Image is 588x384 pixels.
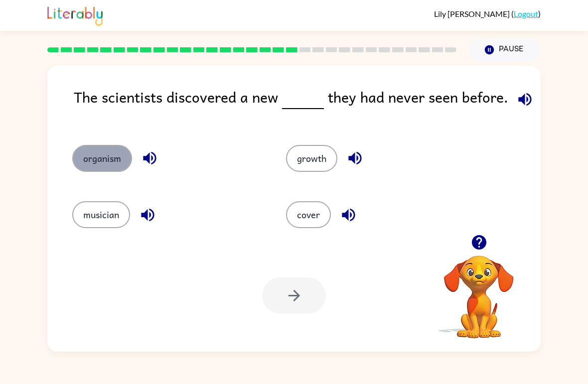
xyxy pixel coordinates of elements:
[72,201,130,228] button: musician
[434,9,511,18] span: Lily [PERSON_NAME]
[429,240,529,340] video: Your browser must support playing .mp4 files to use Literably. Please try using another browser.
[286,145,337,172] button: growth
[47,4,103,26] img: Literably
[286,201,331,228] button: cover
[514,9,538,18] a: Logout
[72,145,132,172] button: organism
[74,86,541,125] div: The scientists discovered a new they had never seen before.
[434,9,541,18] div: ( )
[468,38,541,61] button: Pause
